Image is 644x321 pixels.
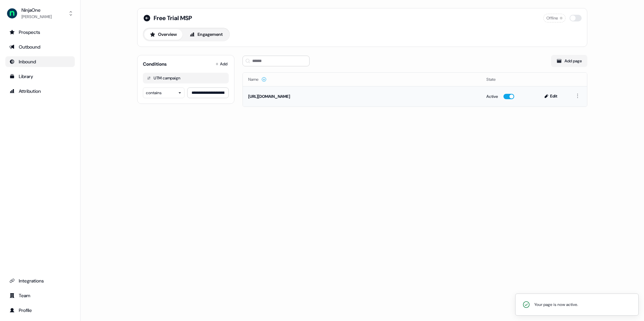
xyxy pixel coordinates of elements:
[540,94,563,100] a: Edit
[9,29,71,36] div: Prospects
[5,42,75,52] a: Go to outbound experience
[248,93,476,100] div: [URL][DOMAIN_NAME]
[5,275,75,286] a: Go to integrations
[5,86,75,97] a: Go to attribution
[144,29,182,40] button: Overview
[21,13,52,20] div: [PERSON_NAME]
[5,27,75,38] a: Go to prospects
[9,88,71,94] div: Attribution
[5,290,75,301] a: Go to team
[154,75,180,81] div: UTM campaign
[543,14,566,22] div: Offline
[248,73,267,85] button: Name
[9,73,71,80] div: Library
[5,305,75,316] a: Go to profile
[9,58,71,65] div: Inbound
[214,59,229,69] button: Add
[143,87,184,98] button: contains
[143,61,167,67] div: Conditions
[5,71,75,82] a: Go to templates
[9,277,71,284] div: Integrations
[551,55,587,67] button: Add page
[486,93,498,100] div: Active
[5,56,75,67] a: Go to Inbound
[154,14,192,22] span: Free Trial MSP
[21,7,52,13] div: NinjaOne
[9,44,71,50] div: Outbound
[9,307,71,314] div: Profile
[9,292,71,299] div: Team
[5,5,75,21] button: NinjaOne[PERSON_NAME]
[486,76,529,83] div: State
[184,29,228,40] button: Engagement
[534,301,578,308] div: Your page is now active.
[540,92,563,100] button: Edit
